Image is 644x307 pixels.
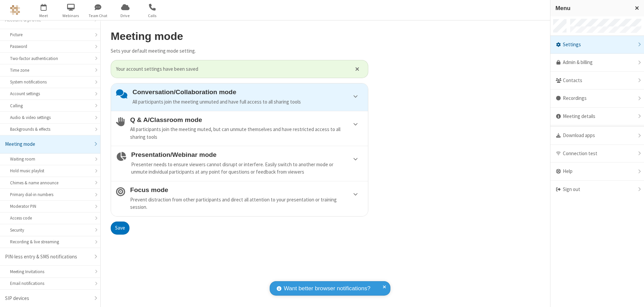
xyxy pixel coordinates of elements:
[10,239,90,245] div: Recording & live streaming
[627,290,639,302] iframe: Chat
[111,222,129,235] button: Save
[550,145,644,163] div: Connection test
[131,161,363,176] div: Presenter needs to ensure viewers cannot disrupt or interfere. Easily switch to another mode or u...
[86,13,111,19] span: Team Chat
[10,191,90,198] div: Primary dial-in numbers
[10,67,90,73] div: Time zone
[10,126,90,132] div: Backgrounds & effects
[130,196,363,211] div: Prevent distraction from other participants and direct all attention to your presentation or trai...
[132,88,363,96] h4: Conversation/Collaboration mode
[5,295,90,302] div: SIP devices
[130,116,363,123] h4: Q & A/Classroom mode
[130,186,363,193] h4: Focus mode
[10,156,90,162] div: Waiting room
[131,151,363,158] h4: Presentation/Webinar mode
[111,47,368,55] p: Sets your default meeting mode setting.
[132,98,363,106] div: All participants join the meeting unmuted and have full access to all sharing tools
[550,127,644,145] div: Download apps
[10,55,90,62] div: Two-factor authentication
[10,203,90,209] div: Moderator PIN
[550,54,644,72] a: Admin & billing
[113,13,138,19] span: Drive
[10,227,90,233] div: Security
[5,253,90,261] div: PIN-less entry & SMS notifications
[550,163,644,181] div: Help
[10,79,90,85] div: System notifications
[10,215,90,221] div: Access code
[10,168,90,174] div: Hold music playlist
[555,5,629,11] h3: Menu
[10,32,90,38] div: Picture
[550,108,644,126] div: Meeting details
[284,284,370,293] span: Want better browser notifications?
[10,90,90,97] div: Account settings
[140,13,165,19] span: Calls
[10,114,90,121] div: Audio & video settings
[31,13,56,19] span: Meet
[550,89,644,108] div: Recordings
[116,65,347,73] span: Your account settings have been saved
[5,140,90,148] div: Meeting mode
[111,30,368,42] h2: Meeting mode
[58,13,84,19] span: Webinars
[10,5,20,15] img: QA Selenium DO NOT DELETE OR CHANGE
[550,181,644,198] div: Sign out
[10,43,90,50] div: Password
[550,36,644,54] div: Settings
[10,268,90,275] div: Meeting Invitations
[10,180,90,186] div: Chimes & name announce
[550,72,644,90] div: Contacts
[130,126,363,141] div: All participants join the meeting muted, but can unmute themselves and have restricted access to ...
[10,280,90,287] div: Email notifications
[10,103,90,109] div: Calling
[352,64,363,74] button: Close alert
